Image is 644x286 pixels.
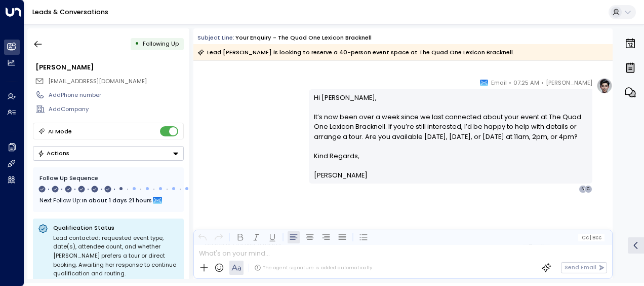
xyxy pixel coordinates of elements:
[37,150,69,157] div: Actions
[35,62,183,72] div: [PERSON_NAME]
[579,185,587,193] div: N
[513,78,539,88] span: 07:25 AM
[314,151,359,161] span: Kind Regards,
[53,234,179,278] div: Lead contacted; requested event type, date(s), attendee count, and whether [PERSON_NAME] prefers ...
[196,231,209,243] button: Undo
[235,33,372,42] div: Your enquiry - The Quad One Lexicon Bracknell
[48,77,147,86] span: ccb123es@hotmail.com
[546,78,592,88] span: [PERSON_NAME]
[578,234,605,241] button: Cc|Bcc
[197,47,514,57] div: Lead [PERSON_NAME] is looking to reserve a 40-person event space at The Quad One Lexicon Bracknell.
[49,105,183,114] div: AddCompany
[584,185,592,193] div: C
[590,235,591,240] span: |
[541,78,544,88] span: •
[48,126,72,136] div: AI Mode
[82,195,152,206] span: In about 1 days 21 hours
[254,264,372,271] div: The agent signature is added automatically
[197,33,234,42] span: Subject Line:
[213,231,225,243] button: Redo
[135,37,139,51] div: •
[143,40,179,48] span: Following Up
[49,91,183,99] div: AddPhone number
[33,146,184,161] div: Button group with a nested menu
[314,93,588,151] p: Hi [PERSON_NAME], It’s now been over a week since we last connected about your event at The Quad ...
[314,170,368,180] span: [PERSON_NAME]
[33,146,184,161] button: Actions
[53,224,179,232] p: Qualification Status
[582,235,601,240] span: Cc Bcc
[491,78,507,88] span: Email
[596,78,613,94] img: profile-logo.png
[39,195,177,206] div: Next Follow Up:
[32,8,108,16] a: Leads & Conversations
[509,78,511,88] span: •
[48,77,147,85] span: [EMAIL_ADDRESS][DOMAIN_NAME]
[39,174,177,183] div: Follow Up Sequence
